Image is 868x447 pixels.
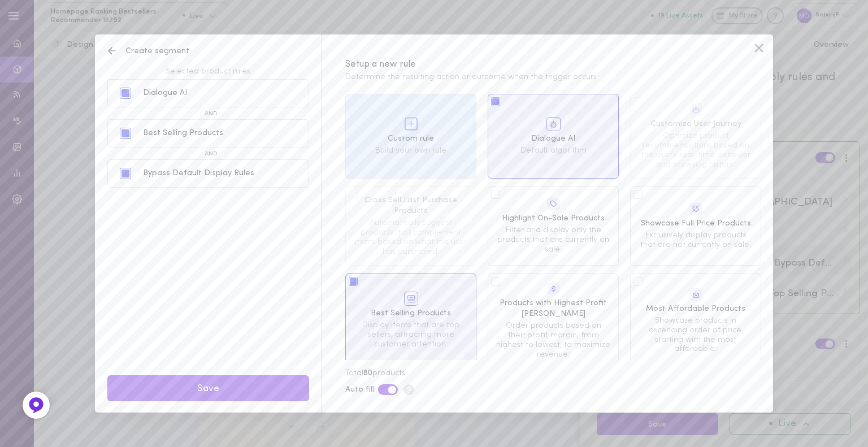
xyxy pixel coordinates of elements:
[496,226,610,254] span: Filter and display only the products that are currently on sale.
[143,170,254,177] div: Bypass Default Display Rules
[363,369,372,377] span: 80
[689,202,703,216] img: ddd
[345,369,405,377] span: Total products
[639,316,753,354] span: Showcase products in ascending order of price, starting with the most affordable.
[404,292,418,306] img: ddd
[106,46,189,57] span: Create segment
[689,287,703,301] img: ddd
[354,146,468,156] span: Build your own rule
[345,73,749,83] span: Determine the resulting action or outcome when the trigger occurs
[546,197,561,211] img: ddd
[354,133,468,145] span: Custom rule
[107,375,309,402] button: Save
[345,58,749,71] span: Setup a new rule
[143,129,223,137] div: Best Selling Products
[546,117,561,131] img: ddd
[354,321,468,349] span: Display items that are top sellers, attracting more customer attention.
[143,89,187,97] div: Dialogue AI
[496,298,610,320] span: Products with Highest Profit [PERSON_NAME]
[546,282,561,296] img: ddd
[404,117,418,131] img: ddd
[107,66,309,77] span: Selected product rules
[639,303,753,315] span: Most Affordable Products
[345,384,374,396] span: Auto fill
[496,146,610,156] span: Default algorithm
[639,231,753,250] span: Exclusively display products that are not currently on sale.
[639,218,753,229] span: Showcase Full Price Products
[28,397,45,414] img: Feedback Button
[496,322,610,359] span: Order products based on their profit margin, from highest to lowest, to maximize revenue.
[496,213,610,224] span: Highlight On-Sale Products
[496,133,610,145] span: Dialogue AI
[354,308,468,319] span: Best Selling Products
[402,383,416,397] span: If the set rules match only a few products, the system will automatically add more items to the c...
